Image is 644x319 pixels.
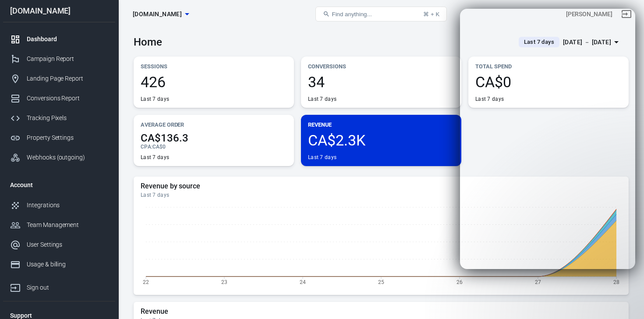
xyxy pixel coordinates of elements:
[141,307,622,316] h5: Revenue
[143,279,149,285] tspan: 22
[616,4,637,25] a: Sign out
[3,235,115,255] a: User Settings
[308,74,454,89] span: 34
[308,120,454,129] p: Revenue
[3,69,115,89] a: Landing Page Report
[27,283,108,292] div: Sign out
[141,133,287,143] span: CA$136.3
[27,133,108,142] div: Property Settings
[308,133,454,148] span: CA$2.3K
[456,279,463,285] tspan: 26
[3,195,115,215] a: Integrations
[308,154,336,161] div: Last 7 days
[3,7,115,15] div: [DOMAIN_NAME]
[141,74,287,89] span: 426
[3,215,115,235] a: Team Management
[129,6,192,22] button: [DOMAIN_NAME]
[221,279,227,285] tspan: 23
[423,11,439,18] div: ⌘ + K
[141,62,287,71] p: Sessions
[27,153,108,162] div: Webhooks (outgoing)
[3,128,115,148] a: Property Settings
[27,54,108,64] div: Campaign Report
[3,148,115,167] a: Webhooks (outgoing)
[141,182,622,191] h5: Revenue by source
[315,7,447,21] button: Find anything...⌘ + K
[613,279,619,285] tspan: 28
[27,74,108,83] div: Landing Page Report
[332,11,372,18] span: Find anything...
[308,96,336,103] div: Last 7 days
[3,255,115,274] a: Usage & billing
[141,120,287,129] p: Average Order
[3,89,115,108] a: Conversions Report
[141,144,152,150] span: CPA :
[535,279,541,285] tspan: 27
[27,260,108,269] div: Usage & billing
[460,9,635,269] iframe: Intercom live chat
[141,191,622,198] div: Last 7 days
[3,274,115,298] a: Sign out
[27,94,108,103] div: Conversions Report
[3,29,115,49] a: Dashboard
[3,174,115,195] li: Account
[133,9,182,20] span: taniatheherbalist.com
[27,113,108,123] div: Tracking Pixels
[27,240,108,249] div: User Settings
[141,96,169,103] div: Last 7 days
[3,108,115,128] a: Tracking Pixels
[27,220,108,230] div: Team Management
[308,62,454,71] p: Conversions
[3,49,115,69] a: Campaign Report
[27,201,108,210] div: Integrations
[300,279,306,285] tspan: 24
[27,35,108,44] div: Dashboard
[152,144,166,150] span: CA$0
[614,276,635,297] iframe: Intercom live chat
[141,154,169,161] div: Last 7 days
[378,279,384,285] tspan: 25
[134,36,162,48] h3: Home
